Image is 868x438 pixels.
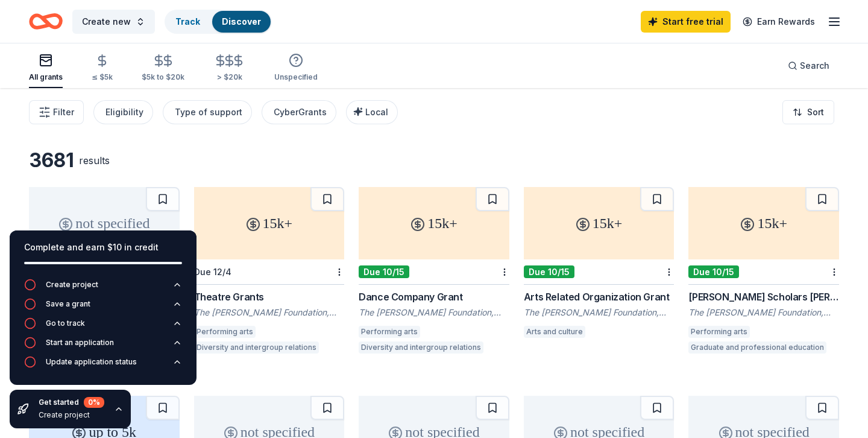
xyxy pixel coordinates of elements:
[39,397,104,408] div: Get started
[524,265,574,278] div: Due 10/15
[29,148,74,173] div: 3681
[24,279,182,298] button: Create project
[274,72,318,82] div: Unspecified
[735,11,822,33] a: Earn Rewards
[79,153,110,168] div: results
[346,100,398,124] button: Local
[29,48,63,88] button: All grants
[72,10,155,34] button: Create new
[29,7,63,36] a: Home
[688,306,839,319] div: The [PERSON_NAME] Foundation, Inc.
[46,357,137,367] div: Update application status
[359,265,409,278] div: Due 10/15
[524,187,675,341] a: 15k+Due 10/15Arts Related Organization GrantThe [PERSON_NAME] Foundation, Inc.Arts and culture
[222,16,261,27] a: Discover
[92,49,113,88] button: ≤ $5k
[46,280,98,290] div: Create project
[782,100,834,124] button: Sort
[213,72,245,82] div: > $20k
[46,299,90,309] div: Save a grant
[46,319,85,328] div: Go to track
[142,49,184,88] button: $5k to $20k
[165,10,272,34] button: TrackDiscover
[29,187,180,367] a: not specifiedRollingWK [PERSON_NAME] Foundation GrantWK [PERSON_NAME] FoundationEarly childhood e...
[82,14,131,29] span: Create new
[194,341,319,354] div: Diversity and intergroup relations
[524,290,675,304] div: Arts Related Organization Grant
[105,105,143,119] div: Eligibility
[39,410,104,420] div: Create project
[274,48,318,88] button: Unspecified
[688,326,750,338] div: Performing arts
[24,317,182,337] button: Go to track
[194,187,345,259] div: 15k+
[53,105,74,119] span: Filter
[24,298,182,317] button: Save a grant
[84,397,104,408] div: 0 %
[365,107,388,117] span: Local
[29,72,63,82] div: All grants
[194,326,256,338] div: Performing arts
[688,187,839,357] a: 15k+Due 10/15[PERSON_NAME] Scholars [PERSON_NAME]The [PERSON_NAME] Foundation, Inc.Performing art...
[262,100,336,124] button: CyberGrants
[800,59,829,73] span: Search
[524,306,675,319] div: The [PERSON_NAME] Foundation, Inc.
[524,187,675,259] div: 15k+
[175,105,242,119] div: Type of support
[194,290,345,304] div: Theatre Grants
[688,265,739,278] div: Due 10/15
[641,11,731,33] a: Start free trial
[194,187,345,357] a: 15k+Due 12/4Theatre GrantsThe [PERSON_NAME] Foundation, Inc.Performing artsDiversity and intergro...
[29,100,84,124] button: Filter
[274,105,327,119] div: CyberGrants
[359,341,483,354] div: Diversity and intergroup relations
[359,187,509,357] a: 15k+Due 10/15Dance Company GrantThe [PERSON_NAME] Foundation, Inc.Performing artsDiversity and in...
[359,306,509,319] div: The [PERSON_NAME] Foundation, Inc.
[194,267,231,277] div: Due 12/4
[359,326,420,338] div: Performing arts
[163,100,252,124] button: Type of support
[46,338,114,348] div: Start an application
[24,337,182,356] button: Start an application
[142,72,184,82] div: $5k to $20k
[175,16,200,27] a: Track
[778,54,839,78] button: Search
[24,240,182,255] div: Complete and earn $10 in credit
[688,187,839,259] div: 15k+
[194,306,345,319] div: The [PERSON_NAME] Foundation, Inc.
[688,341,826,354] div: Graduate and professional education
[807,105,824,119] span: Sort
[359,290,509,304] div: Dance Company Grant
[29,187,180,259] div: not specified
[359,187,509,259] div: 15k+
[213,49,245,88] button: > $20k
[524,326,585,338] div: Arts and culture
[93,100,153,124] button: Eligibility
[24,356,182,375] button: Update application status
[688,290,839,304] div: [PERSON_NAME] Scholars [PERSON_NAME]
[92,72,113,82] div: ≤ $5k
